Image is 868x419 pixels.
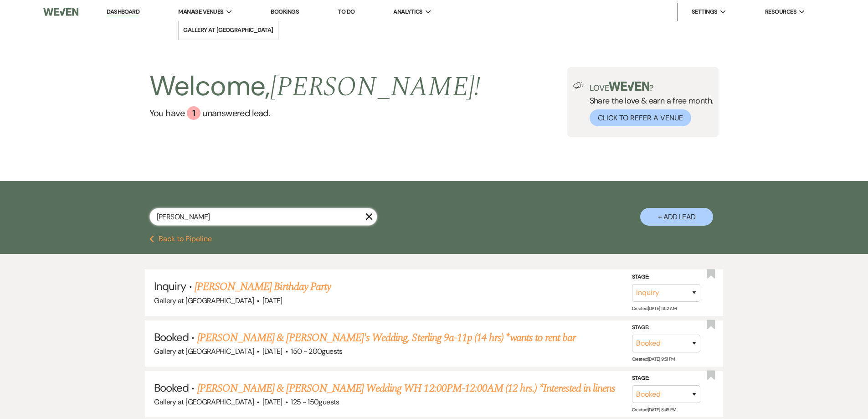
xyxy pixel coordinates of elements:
input: Search by name, event date, email address or phone number [149,208,377,226]
span: [PERSON_NAME] ! [270,66,481,108]
span: Settings [692,7,718,16]
button: Back to Pipeline [149,235,212,243]
button: + Add Lead [640,208,713,226]
img: loud-speaker-illustration.svg [573,82,584,89]
span: Gallery at [GEOGRAPHIC_DATA] [154,347,254,356]
span: Gallery at [GEOGRAPHIC_DATA] [154,397,254,407]
a: [PERSON_NAME] & [PERSON_NAME] Wedding WH 12:00PM-12:00AM (12 hrs.) *Interested in linens [197,380,616,397]
label: Stage: [632,272,700,282]
img: weven-logo-green.svg [609,82,649,91]
div: 1 [187,106,200,120]
a: [PERSON_NAME] & [PERSON_NAME]'s Wedding, Sterling 9a-11p (14 hrs) *wants to rent bar [197,330,575,346]
a: To Do [338,8,354,16]
span: [DATE] [262,347,282,356]
span: Analytics [393,7,422,16]
h2: Welcome, [149,67,481,106]
a: Bookings [271,8,299,16]
span: Created: [DATE] 11:52 AM [632,305,676,311]
li: Gallery at [GEOGRAPHIC_DATA] [183,26,273,35]
a: You have 1 unanswered lead. [149,106,481,120]
span: Gallery at [GEOGRAPHIC_DATA] [154,296,254,305]
span: 150 - 200 guests [291,347,342,356]
span: Created: [DATE] 8:45 PM [632,407,676,413]
span: [DATE] [262,397,282,407]
span: Created: [DATE] 9:51 PM [632,356,675,362]
button: Click to Refer a Venue [590,109,691,126]
span: Manage Venues [178,7,223,16]
label: Stage: [632,323,700,333]
span: [DATE] [262,296,282,305]
img: Weven Logo [43,2,78,21]
span: 125 - 150 guests [291,397,339,407]
span: Resources [765,7,796,16]
p: Love ? [590,82,714,92]
span: Booked [154,381,189,395]
span: Inquiry [154,279,186,293]
div: Share the love & earn a free month. [584,82,714,126]
a: Gallery at [GEOGRAPHIC_DATA] [179,21,278,39]
label: Stage: [632,373,700,383]
a: [PERSON_NAME] Birthday Party [195,279,331,295]
span: Booked [154,330,189,344]
a: Dashboard [107,8,139,16]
